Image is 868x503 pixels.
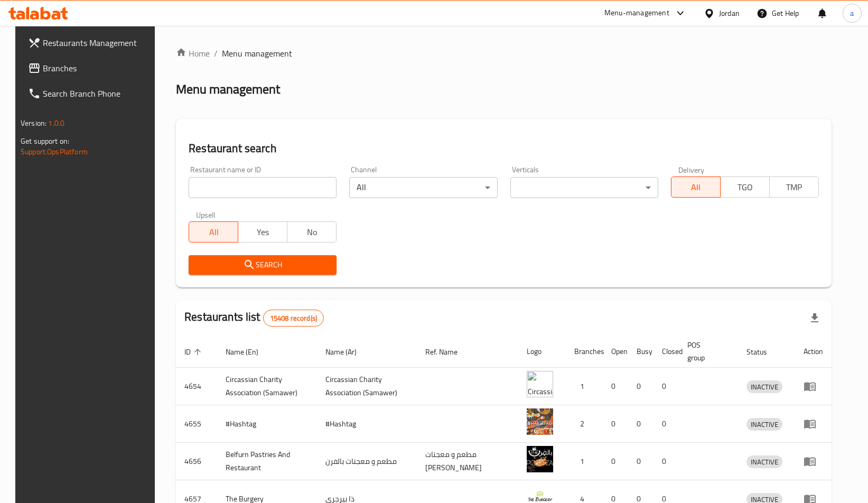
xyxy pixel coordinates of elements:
[287,221,337,243] button: No
[671,176,721,198] button: All
[850,7,854,19] span: a
[20,30,160,55] a: Restaurants Management
[769,176,819,198] button: TMP
[720,176,770,198] button: TGO
[189,141,819,156] h2: Restaurant search
[21,116,46,130] span: Version:
[196,211,216,218] label: Upsell
[226,346,272,358] span: Name (En)
[214,47,218,60] li: /
[20,55,160,81] a: Branches
[189,221,238,243] button: All
[628,368,654,405] td: 0
[417,443,518,480] td: مطعم و معجنات [PERSON_NAME]
[566,368,603,405] td: 1
[566,405,603,443] td: 2
[43,62,152,74] span: Branches
[292,225,332,240] span: No
[193,225,234,240] span: All
[527,446,553,472] img: Belfurn Pastries And Restaurant
[527,408,553,435] img: #Hashtag
[238,221,287,243] button: Yes
[654,443,679,480] td: 0
[20,81,160,106] a: Search Branch Phone
[804,380,823,393] div: Menu
[654,336,679,368] th: Closed
[518,336,566,368] th: Logo
[802,305,827,331] div: Export file
[746,418,782,431] span: INACTIVE
[804,455,823,468] div: Menu
[746,381,782,393] span: INACTIVE
[425,346,471,358] span: Ref. Name
[654,368,679,405] td: 0
[43,87,152,100] span: Search Branch Phone
[676,180,716,195] span: All
[217,443,317,480] td: Belfurn Pastries And Restaurant
[603,368,628,405] td: 0
[746,456,782,468] span: INACTIVE
[628,336,654,368] th: Busy
[317,368,417,405] td: ​Circassian ​Charity ​Association​ (Samawer)
[566,336,603,368] th: Branches
[217,368,317,405] td: ​Circassian ​Charity ​Association​ (Samawer)
[604,7,669,20] div: Menu-management
[317,443,417,480] td: مطعم و معجنات بالفرن
[628,405,654,443] td: 0
[176,405,217,443] td: 4655
[349,177,497,198] div: All
[603,336,628,368] th: Open
[176,47,210,60] a: Home
[176,368,217,405] td: 4654
[746,418,782,431] div: INACTIVE
[603,443,628,480] td: 0
[746,455,782,468] div: INACTIVE
[217,405,317,443] td: #Hashtag
[678,166,705,173] label: Delivery
[628,443,654,480] td: 0
[325,346,370,358] span: Name (Ar)
[527,371,553,397] img: ​Circassian ​Charity ​Association​ (Samawer)
[746,346,781,358] span: Status
[21,134,69,148] span: Get support on:
[184,309,324,327] h2: Restaurants list
[654,405,679,443] td: 0
[189,255,337,275] button: Search
[725,180,766,195] span: TGO
[603,405,628,443] td: 0
[222,47,292,60] span: Menu management
[719,7,740,19] div: Jordan
[804,417,823,430] div: Menu
[48,116,64,130] span: 1.0.0
[566,443,603,480] td: 1
[317,405,417,443] td: #Hashtag
[795,336,832,368] th: Action
[264,313,323,323] span: 15408 record(s)
[197,258,328,272] span: Search
[263,310,324,327] div: Total records count
[176,47,832,60] nav: breadcrumb
[176,443,217,480] td: 4656
[189,177,337,198] input: Search for restaurant name or ID..
[774,180,815,195] span: TMP
[687,339,725,364] span: POS group
[43,36,152,49] span: Restaurants Management
[176,81,280,98] h2: Menu management
[242,225,283,240] span: Yes
[184,346,204,358] span: ID
[21,145,88,159] a: Support.OpsPlatform
[510,177,658,198] div: ​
